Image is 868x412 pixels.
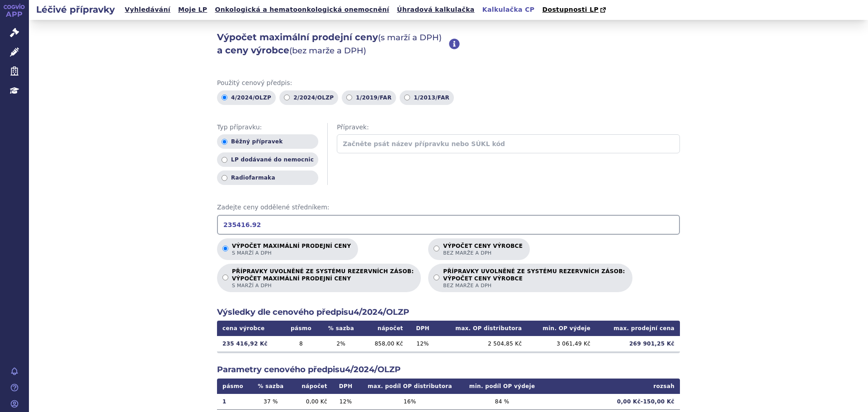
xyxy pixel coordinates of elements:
[232,282,414,289] span: s marží a DPH
[232,243,351,256] p: Výpočet maximální prodejní ceny
[527,336,596,351] td: 3 061,49 Kč
[378,33,442,43] span: (s marží a DPH)
[232,268,414,289] p: PŘÍPRAVKY UVOLNĚNÉ ZE SYSTÉMU REZERVNÍCH ZÁSOB:
[320,336,363,351] td: 2 %
[212,4,392,16] a: Onkologická a hematoonkologická onemocnění
[443,250,523,256] span: bez marže a DPH
[222,157,227,163] input: LP dodávané do nemocnic
[409,336,437,351] td: 12 %
[29,3,122,16] h2: Léčivé přípravky
[279,90,338,105] label: 2/2024/OLZP
[409,321,437,336] th: DPH
[283,321,320,336] th: pásmo
[394,4,477,16] a: Úhradová kalkulačka
[337,123,680,132] span: Přípravek:
[543,379,680,394] th: rozsah
[337,134,680,153] input: Začněte psát název přípravku nebo SÚKL kód
[363,321,409,336] th: nápočet
[443,243,523,256] p: Výpočet ceny výrobce
[320,321,363,336] th: % sazba
[284,95,290,100] input: 2/2024/OLZP
[443,275,625,282] strong: VÝPOČET CENY VÝROBCE
[217,307,680,318] h2: Výsledky dle cenového předpisu 4/2024/OLZP
[217,394,251,410] td: 1
[217,364,680,375] h2: Parametry cenového předpisu 4/2024/OLZP
[443,268,625,289] p: PŘÍPRAVKY UVOLNĚNÉ ZE SYSTÉMU REZERVNÍCH ZÁSOB:
[289,46,366,56] span: (bez marže a DPH)
[232,250,351,256] span: s marží a DPH
[222,246,228,251] input: Výpočet maximální prodejní cenys marží a DPH
[434,275,439,280] input: PŘÍPRAVKY UVOLNĚNÉ ZE SYSTÉMU REZERVNÍCH ZÁSOB:VÝPOČET CENY VÝROBCEbez marže a DPH
[539,4,610,16] a: Dostupnosti LP
[543,394,680,410] td: 0,00 Kč - 150,00 Kč
[251,379,290,394] th: % sazba
[217,90,276,105] label: 4/2024/OLZP
[342,90,396,105] label: 1/2019/FAR
[437,321,527,336] th: max. OP distributora
[232,275,414,282] strong: VÝPOČET MAXIMÁLNÍ PRODEJNÍ CENY
[283,336,320,351] td: 8
[359,379,461,394] th: max. podíl OP distributora
[596,321,680,336] th: max. prodejní cena
[222,139,227,145] input: Běžný přípravek
[461,394,543,410] td: 84 %
[443,282,625,289] span: bez marže a DPH
[217,79,680,88] span: Použitý cenový předpis:
[122,4,173,16] a: Vyhledávání
[251,394,290,410] td: 37 %
[175,4,210,16] a: Moje LP
[217,336,283,351] td: 235 416,92 Kč
[359,394,461,410] td: 16 %
[596,336,680,351] td: 269 901,25 Kč
[217,203,680,212] span: Zadejte ceny oddělené středníkem:
[290,379,332,394] th: nápočet
[346,95,352,100] input: 1/2019/FAR
[217,170,318,185] label: Radiofarmaka
[363,336,409,351] td: 858,00 Kč
[290,394,332,410] td: 0,00 Kč
[222,175,227,181] input: Radiofarmaka
[404,95,410,100] input: 1/2013/FAR
[217,215,680,235] input: Zadejte ceny oddělené středníkem
[222,95,227,100] input: 4/2024/OLZP
[434,246,439,251] input: Výpočet ceny výrobcebez marže a DPH
[217,123,318,132] span: Typ přípravku:
[217,321,283,336] th: cena výrobce
[333,394,359,410] td: 12 %
[217,31,449,57] h2: Výpočet maximální prodejní ceny a ceny výrobce
[400,90,454,105] label: 1/2013/FAR
[333,379,359,394] th: DPH
[461,379,543,394] th: min. podíl OP výdeje
[527,321,596,336] th: min. OP výdeje
[217,134,318,149] label: Běžný přípravek
[480,4,538,16] a: Kalkulačka CP
[222,275,228,280] input: PŘÍPRAVKY UVOLNĚNÉ ZE SYSTÉMU REZERVNÍCH ZÁSOB:VÝPOČET MAXIMÁLNÍ PRODEJNÍ CENYs marží a DPH
[437,336,527,351] td: 2 504,85 Kč
[217,379,251,394] th: pásmo
[217,152,318,167] label: LP dodávané do nemocnic
[542,6,599,13] span: Dostupnosti LP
